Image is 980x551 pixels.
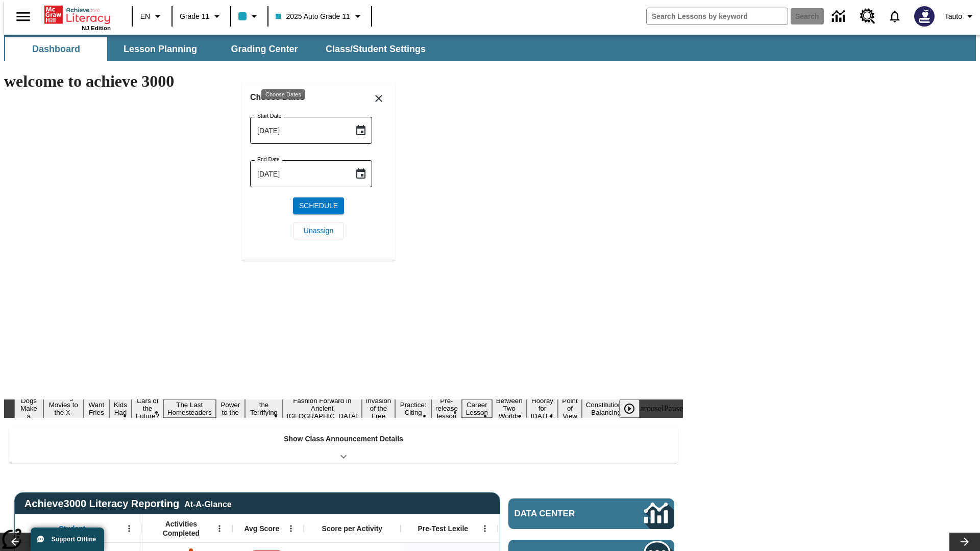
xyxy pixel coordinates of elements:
span: 2025 Auto Grade 11 [276,11,350,22]
div: SubNavbar [4,37,435,61]
button: Grade: Grade 11, Select a grade [176,7,227,26]
button: Class: 2025 Auto Grade 11, Select your class [272,7,367,26]
button: Slide 8 Attack of the Terrifying Tomatoes [245,392,283,425]
span: Tauto [945,11,962,22]
button: Open Menu [212,521,227,536]
span: Unassign [304,226,333,236]
button: Close [366,86,391,111]
span: Avg Score [244,524,279,533]
img: Avatar [914,6,935,27]
button: Language: EN, Select a language [136,7,168,26]
div: Choose Dates [261,89,305,99]
button: Slide 4 Dirty Jobs Kids Had To Do [109,384,132,433]
label: End Date [257,156,280,163]
body: Maximum 600 characters Press Escape to exit toolbar Press Alt + F10 to reach toolbar [4,8,149,17]
button: Slide 12 Pre-release lesson [431,395,462,421]
button: Dashboard [5,37,107,61]
span: Student [59,524,85,533]
h6: Choose Dates [250,90,387,105]
button: Unassign [293,222,344,239]
div: Home [44,4,111,31]
button: Select a new avatar [908,3,941,30]
div: Show Class Announcement Details [9,428,678,463]
a: Resource Center, Will open in new tab [854,3,881,30]
button: Slide 5 Cars of the Future? [132,395,163,421]
p: Show Class Announcement Details [284,434,403,444]
button: Slide 17 The Constitution's Balancing Act [582,392,631,425]
button: Open Menu [121,521,137,536]
button: Choose date, selected date is Aug 18, 2025 [351,164,371,184]
span: Activities Completed [148,519,215,538]
a: Data Center [508,498,674,529]
div: Choose date [250,90,387,247]
input: MMMM-DD-YYYY [250,117,347,144]
a: Notifications [881,3,908,30]
h1: welcome to achieve 3000 [4,72,683,91]
button: Slide 9 Fashion Forward in Ancient Rome [283,395,362,421]
input: search field [647,8,788,24]
span: Data Center [514,509,610,519]
button: Slide 6 The Last Homesteaders [163,399,216,418]
button: Slide 1 Diving Dogs Make a Splash [14,388,43,429]
button: Play [619,399,640,418]
button: Open side menu [8,2,38,32]
button: Support Offline [31,528,104,551]
button: Slide 3 Do You Want Fries With That? [84,384,109,433]
button: Slide 13 Career Lesson [462,399,492,418]
button: Slide 2 Taking Movies to the X-Dimension [43,392,84,425]
div: At-A-Glance [184,498,231,509]
span: Schedule [299,201,338,211]
span: Pre-Test Lexile [418,524,469,533]
button: Grading Center [213,37,315,61]
button: Slide 14 Between Two Worlds [492,395,527,421]
button: Slide 7 Solar Power to the People [216,392,246,425]
span: Score per Activity [322,524,383,533]
button: Open Menu [283,521,299,536]
div: Play [619,399,650,418]
div: SubNavbar [4,35,976,61]
input: MMMM-DD-YYYY [250,160,347,187]
label: Start Date [257,112,281,120]
button: Slide 11 Mixed Practice: Citing Evidence [395,392,431,425]
span: NJ Edition [82,25,111,31]
a: Home [44,5,111,25]
a: Data Center [826,3,854,31]
button: Class color is light blue. Change class color [234,7,264,26]
span: Achieve3000 Literacy Reporting [24,498,232,510]
span: Grade 11 [180,11,209,22]
button: Profile/Settings [941,7,980,26]
button: Lesson Planning [109,37,211,61]
button: Slide 10 The Invasion of the Free CD [362,388,396,429]
button: Schedule [293,197,344,214]
span: Support Offline [52,536,96,543]
button: Open Menu [477,521,493,536]
span: EN [140,11,150,22]
button: Class/Student Settings [317,37,434,61]
button: Slide 15 Hooray for Constitution Day! [527,395,558,421]
div: heroCarouselPause [620,404,683,413]
button: Slide 16 Point of View [558,395,581,421]
button: Choose date, selected date is Aug 18, 2025 [351,120,371,141]
button: Lesson carousel, Next [949,533,980,551]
